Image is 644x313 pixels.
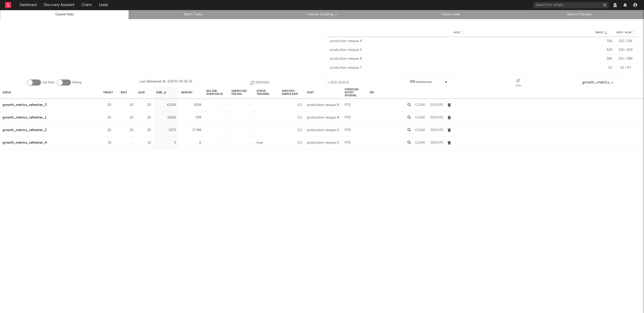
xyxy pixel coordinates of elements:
div: production-resque-5 [307,127,339,133]
div: true [257,140,263,146]
button: Dedupe [430,141,443,144]
div: 118 / 429 [615,48,636,53]
div: Host [307,87,314,98]
div: 152 / 516 [615,39,636,44]
button: Clear [415,116,425,119]
div: 0 [181,140,201,146]
a: growth_metrics_refresher_4 [3,140,47,146]
div: 20 [121,115,133,121]
button: Dedupe [430,103,443,107]
div: Memory [181,87,192,98]
div: Alive [138,87,145,98]
a: growth_metrics_refresher_1 [3,115,46,121]
div: Jobs [515,79,521,88]
div: 10 / 67 [615,65,636,70]
span: Target [595,31,604,34]
div: 20 [138,115,151,121]
div: 18182 [156,115,176,121]
label: Job Stats [42,80,54,86]
div: production-resque-6 [307,102,339,108]
input: Search for artists [533,2,609,8]
button: Dedupe [430,129,443,132]
div: 20 [121,102,133,108]
div: 151M [181,102,201,108]
a: Recent Changes [518,12,641,18]
div: P7D [345,115,351,121]
a: growth_metrics_refresher_2 [3,127,47,133]
a: Failure Feed [389,12,512,18]
span: Busy / Alive [617,31,632,34]
div: Target [103,87,113,98]
div: 0 [156,140,176,146]
button: Clear [415,141,425,144]
div: 67 [590,65,612,70]
div: DRI [370,87,374,98]
div: Jobs [156,87,166,98]
div: production-resque-5 [307,140,339,146]
div: production-resque-7 [330,65,587,70]
button: Clear [415,103,425,107]
div: production-resque-4 [330,39,587,44]
div: Jobs [515,83,521,89]
div: 516 [590,39,612,44]
a: growth_metrics_refresher_3 [3,102,47,108]
input: Search... [579,79,617,86]
button: Refresh [250,79,270,86]
button: Clear [415,129,425,132]
div: Job Stats Sample Rate [282,87,302,98]
span: ( 8 / 8 selected) [416,79,432,85]
div: P7D [345,102,351,108]
div: production-resque-5 [330,48,587,53]
div: P7D [345,127,351,133]
a: Queue Stats [3,12,126,18]
button: + Add Queue [327,79,349,86]
div: Queue [3,87,11,98]
div: 20 [103,115,111,121]
div: 71M [181,115,201,121]
div: 15 [138,140,151,146]
label: Polling [72,80,82,86]
button: Dedupe [430,116,443,119]
div: 20 [138,127,151,133]
div: 17.9M [181,127,201,133]
div: DRI [410,79,432,85]
div: Sample Size For Avg [231,87,252,98]
div: 429 [590,48,612,53]
div: Status Tracking [257,87,277,98]
a: Batch Tasks [132,12,255,18]
div: 20 [103,127,111,133]
div: Last Refreshed At: [DATE] 09:45:33 [139,79,192,86]
div: 62519 [156,102,176,108]
div: 5370 [156,127,176,133]
div: 20 [121,127,133,133]
div: 15 [103,140,111,146]
div: production-resque-6 [330,56,587,61]
div: 0.1 [282,102,302,108]
div: 388 [590,56,612,61]
div: P7D [345,140,351,146]
a: Failures (Loading...) [260,12,384,18]
div: Avg Job Duration (s) [206,87,226,98]
div: Busy [121,87,127,98]
div: 215 / 388 [615,56,636,61]
div: 0.1 [282,140,302,146]
div: production-resque-4 [307,115,339,121]
div: 0.1 [282,127,302,133]
div: Overflow Notify Interval [345,87,365,98]
span: Host [454,31,460,34]
div: 0.1 [282,115,302,121]
div: 20 [103,102,111,108]
div: 20 [138,102,151,108]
